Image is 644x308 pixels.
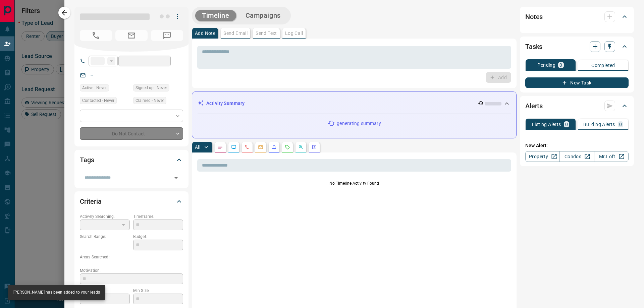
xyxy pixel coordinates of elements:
p: -- - -- [80,240,130,251]
button: Open [171,173,181,183]
div: Do Not Contact [80,127,183,140]
p: 0 [565,122,568,127]
div: Notes [525,9,629,25]
div: Tags [80,152,183,168]
svg: Opportunities [298,144,304,150]
a: Mr.Loft [594,151,629,162]
p: Activity Summary [206,100,245,107]
p: No Timeline Activity Found [197,180,511,186]
p: Building Alerts [583,122,615,127]
svg: Agent Actions [312,144,317,150]
button: Campaigns [239,10,287,21]
span: Contacted - Never [82,97,114,104]
p: Search Range: [80,234,130,240]
span: Claimed - Never [136,97,164,104]
svg: Calls [245,144,250,150]
h2: Tasks [525,41,542,52]
span: No Number [151,30,183,41]
h2: Criteria [80,196,102,207]
span: Active - Never [82,84,107,91]
h2: Alerts [525,101,543,111]
svg: Lead Browsing Activity [231,144,236,150]
p: All [195,145,200,149]
p: 0 [559,63,562,67]
span: No Email [115,30,148,41]
p: Areas Searched: [80,254,183,260]
p: New Alert: [525,142,629,149]
p: Actively Searching: [80,213,130,220]
div: [PERSON_NAME] has been added to your leads [13,287,100,298]
svg: Emails [258,144,263,150]
a: Property [525,151,560,162]
button: Timeline [195,10,236,21]
a: Condos [559,151,594,162]
span: Signed up - Never [136,84,167,91]
svg: Requests [285,144,290,150]
p: Add Note [195,31,215,36]
p: 0 [619,122,622,127]
button: New Task [525,77,629,88]
div: Alerts [525,98,629,114]
svg: Listing Alerts [271,144,277,150]
a: -- [91,72,93,78]
p: Min Size: [133,288,183,294]
p: generating summary [337,120,381,127]
p: Budget: [133,234,183,240]
h2: Notes [525,11,543,22]
p: Listing Alerts [532,122,561,127]
p: Pending [537,63,555,67]
span: No Number [80,30,112,41]
p: Timeframe: [133,213,183,220]
p: Completed [591,63,615,68]
p: Motivation: [80,267,183,273]
div: Tasks [525,39,629,55]
svg: Notes [218,144,223,150]
h2: Tags [80,155,94,165]
div: Criteria [80,193,183,209]
div: Activity Summary [198,97,511,110]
